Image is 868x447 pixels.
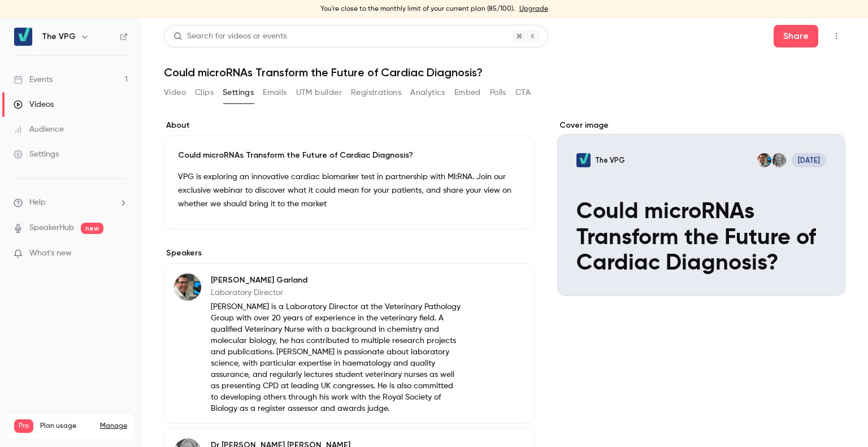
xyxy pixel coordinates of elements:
h1: Could microRNAs Transform the Future of Cardiac Diagnosis? [164,66,845,79]
button: Video [164,84,186,102]
button: Clips [195,84,214,102]
button: Embed [454,84,481,102]
span: What's new [29,248,72,259]
li: help-dropdown-opener [14,197,128,209]
img: The VPG [14,28,32,46]
button: Analytics [410,84,445,102]
button: UTM builder [296,84,342,102]
p: [PERSON_NAME] is a Laboratory Director at the Veterinary Pathology Group with over 20 years of ex... [211,301,461,414]
div: Search for videos or events [173,31,287,42]
button: Share [774,25,818,47]
span: new [81,223,103,234]
h6: The VPG [42,31,76,42]
p: [PERSON_NAME] Garland [211,275,461,286]
span: Plan usage [40,422,93,431]
p: Could microRNAs Transform the Future of Cardiac Diagnosis? [178,150,520,161]
p: VPG is exploring an innovative cardiac biomarker test in partnership with MI:RNA. Join our exclus... [178,170,520,211]
div: Settings [14,149,59,160]
a: Upgrade [519,5,548,14]
button: Registrations [351,84,401,102]
label: About [164,120,535,131]
div: Videos [14,99,54,110]
button: CTA [515,84,531,102]
a: Manage [100,422,127,431]
span: Pro [14,419,33,433]
span: Help [29,197,46,209]
button: Top Bar Actions [827,27,845,45]
div: Matt Garland[PERSON_NAME] GarlandLaboratory Director[PERSON_NAME] is a Laboratory Director at the... [164,263,535,424]
a: SpeakerHub [29,222,74,234]
label: Cover image [557,120,845,131]
p: Laboratory Director [211,287,461,298]
img: Matt Garland [174,274,201,301]
button: Emails [263,84,287,102]
button: Settings [223,84,254,102]
div: Audience [14,124,64,135]
button: Polls [490,84,506,102]
label: Speakers [164,248,535,259]
div: Events [14,74,53,85]
section: Cover image [557,120,845,296]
